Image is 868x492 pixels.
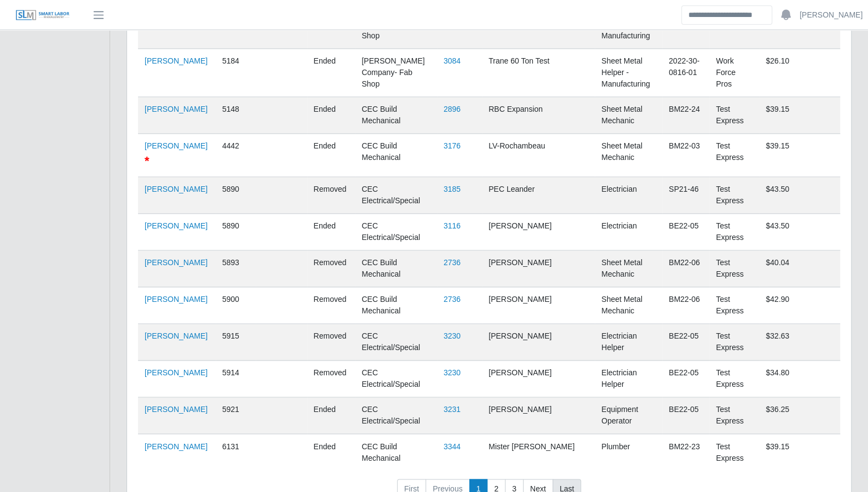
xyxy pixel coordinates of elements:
[482,177,595,214] td: PEC Leander
[307,397,355,434] td: ended
[595,97,662,134] td: Sheet Metal Mechanic
[759,287,840,324] td: $42.90
[482,287,595,324] td: [PERSON_NAME]
[709,397,759,434] td: Test Express
[216,250,256,287] td: 5893
[482,214,595,250] td: [PERSON_NAME]
[482,397,595,434] td: [PERSON_NAME]
[216,214,256,250] td: 5890
[444,442,461,450] a: 3344
[307,434,355,471] td: ended
[145,442,208,450] a: [PERSON_NAME]
[595,434,662,471] td: Plumber
[307,49,355,97] td: ended
[662,397,709,434] td: BE22-05
[355,134,436,177] td: CEC Build Mechanical
[709,49,759,97] td: Work Force Pros
[444,185,461,193] a: 3185
[145,154,150,168] span: DO NOT USE
[307,214,355,250] td: ended
[15,9,70,21] img: SLM Logo
[709,214,759,250] td: Test Express
[355,177,436,214] td: CEC Electrical/Special
[759,434,840,471] td: $39.15
[216,361,256,397] td: 5914
[662,250,709,287] td: BM22-06
[444,295,461,304] a: 2736
[759,134,840,177] td: $39.15
[595,49,662,97] td: Sheet Metal Helper - Manufacturing
[662,177,709,214] td: SP21-46
[444,221,461,230] a: 3116
[216,177,256,214] td: 5890
[482,361,595,397] td: [PERSON_NAME]
[709,134,759,177] td: Test Express
[145,105,208,113] a: [PERSON_NAME]
[709,177,759,214] td: Test Express
[709,361,759,397] td: Test Express
[145,221,208,230] a: [PERSON_NAME]
[355,97,436,134] td: CEC Build Mechanical
[759,97,840,134] td: $39.15
[145,368,208,377] a: [PERSON_NAME]
[444,56,461,65] a: 3084
[662,434,709,471] td: BM22-23
[709,250,759,287] td: Test Express
[759,250,840,287] td: $40.04
[216,134,256,177] td: 4442
[595,214,662,250] td: Electrician
[145,141,208,150] a: [PERSON_NAME]
[595,134,662,177] td: Sheet Metal Mechanic
[595,324,662,361] td: Electrician Helper
[307,324,355,361] td: removed
[759,49,840,97] td: $26.10
[759,177,840,214] td: $43.50
[709,324,759,361] td: Test Express
[662,287,709,324] td: BM22-06
[482,134,595,177] td: LV-Rochambeau
[709,434,759,471] td: Test Express
[709,97,759,134] td: Test Express
[355,287,436,324] td: CEC Build Mechanical
[759,324,840,361] td: $32.63
[482,250,595,287] td: [PERSON_NAME]
[355,397,436,434] td: CEC Electrical/Special
[444,405,461,414] a: 3231
[145,331,208,340] a: [PERSON_NAME]
[662,214,709,250] td: BE22-05
[145,295,208,304] a: [PERSON_NAME]
[444,105,461,113] a: 2896
[216,434,256,471] td: 6131
[355,49,436,97] td: [PERSON_NAME] Company- Fab Shop
[355,214,436,250] td: CEC Electrical/Special
[595,287,662,324] td: Sheet Metal Mechanic
[662,324,709,361] td: BE22-05
[307,97,355,134] td: ended
[444,368,461,377] a: 3230
[307,250,355,287] td: removed
[595,250,662,287] td: Sheet Metal Mechanic
[216,49,256,97] td: 5184
[662,134,709,177] td: BM22-03
[444,258,461,267] a: 2736
[307,361,355,397] td: removed
[216,287,256,324] td: 5900
[482,434,595,471] td: Mister [PERSON_NAME]
[800,9,863,21] a: [PERSON_NAME]
[307,134,355,177] td: ended
[759,214,840,250] td: $43.50
[709,287,759,324] td: Test Express
[444,141,461,150] a: 3176
[216,397,256,434] td: 5921
[307,287,355,324] td: removed
[145,405,208,414] a: [PERSON_NAME]
[216,324,256,361] td: 5915
[662,97,709,134] td: BM22-24
[145,185,208,193] a: [PERSON_NAME]
[307,177,355,214] td: removed
[482,49,595,97] td: Trane 60 Ton Test
[145,258,208,267] a: [PERSON_NAME]
[444,331,461,340] a: 3230
[595,361,662,397] td: Electrician Helper
[216,97,256,134] td: 5148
